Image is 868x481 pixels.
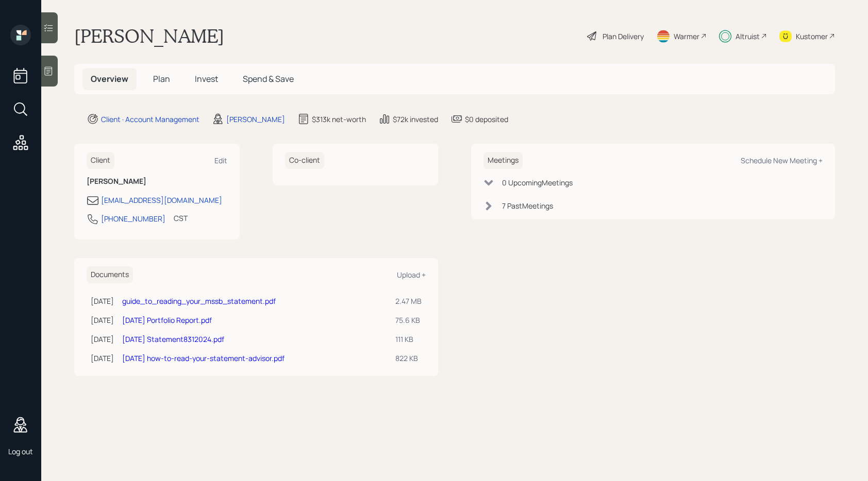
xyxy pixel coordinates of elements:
h6: Documents [87,266,133,283]
span: Overview [91,73,128,84]
div: 75.6 KB [395,315,422,325]
div: [DATE] [91,353,114,364]
div: 0 Upcoming Meeting s [502,177,573,188]
h6: Co-client [285,152,324,169]
div: [DATE] [91,296,114,306]
div: [EMAIL_ADDRESS][DOMAIN_NAME] [101,195,222,205]
div: Altruist [736,31,760,42]
div: Kustomer [796,31,828,42]
a: [DATE] how-to-read-your-statement-advisor.pdf [122,353,285,363]
a: [DATE] Statement8312024.pdf [122,334,224,344]
div: 111 KB [395,334,422,345]
h6: [PERSON_NAME] [87,177,227,186]
div: Warmer [674,31,699,42]
div: Plan Delivery [603,31,644,42]
div: Schedule New Meeting + [741,156,823,165]
div: 822 KB [395,353,422,364]
div: [PHONE_NUMBER] [101,213,165,224]
span: Spend & Save [243,73,294,84]
h1: [PERSON_NAME] [74,25,224,47]
div: $313k net-worth [312,114,366,125]
div: Upload + [397,270,426,280]
div: Edit [214,156,227,165]
div: $0 deposited [465,114,508,125]
a: guide_to_reading_your_mssb_statement.pdf [122,296,276,306]
div: 7 Past Meeting s [502,200,553,211]
div: [PERSON_NAME] [226,114,285,125]
div: $72k invested [393,114,438,125]
div: 2.47 MB [395,296,422,306]
div: [DATE] [91,334,114,345]
div: [DATE] [91,315,114,325]
div: CST [174,213,188,224]
a: [DATE] Portfolio Report.pdf [122,315,212,325]
h6: Client [87,152,114,169]
div: Log out [8,446,33,456]
div: Client · Account Management [101,114,199,125]
span: Invest [195,73,218,84]
span: Plan [153,73,170,84]
h6: Meetings [483,152,523,169]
